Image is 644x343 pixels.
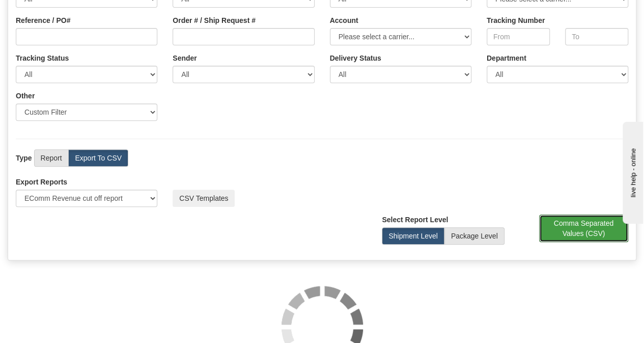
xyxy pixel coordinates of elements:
label: Package Level [444,227,505,245]
label: Report [34,149,69,167]
input: To [565,28,628,45]
label: Type [16,153,32,163]
div: live help - online [8,9,94,16]
label: Select Report Level [382,215,448,225]
input: From [487,28,550,45]
label: Reference / PO# [16,15,70,25]
label: Account [330,15,358,25]
label: Other [16,91,35,101]
label: Order # / Ship Request # [173,15,256,25]
select: Please ensure data set in report has been RECENTLY tracked from your Shipment History [330,66,471,83]
label: Tracking Status [16,53,69,63]
label: Shipment Level [382,227,444,245]
label: Sender [173,53,197,63]
label: Please ensure data set in report has been RECENTLY tracked from your Shipment History [330,53,381,63]
label: Export To CSV [68,149,128,167]
iframe: chat widget [621,119,643,223]
label: Tracking Number [487,15,545,25]
button: Comma Separated Values (CSV) [539,215,629,242]
label: Department [487,53,526,63]
button: CSV Templates [173,190,235,207]
label: Export Reports [16,177,67,187]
